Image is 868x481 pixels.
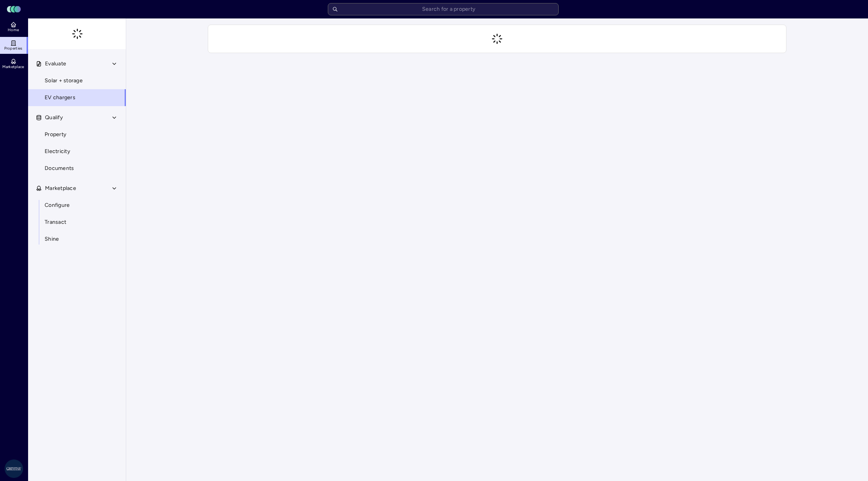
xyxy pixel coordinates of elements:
[45,93,75,102] span: EV chargers
[28,214,126,231] a: Transact
[45,130,66,139] span: Property
[28,231,126,248] a: Shine
[45,113,63,122] span: Qualify
[28,89,126,106] a: EV chargers
[5,459,23,478] img: Greystar AS
[8,28,19,32] span: Home
[2,65,24,69] span: Marketplace
[4,46,23,51] span: Properties
[45,235,59,243] span: Shine
[45,147,70,156] span: Electricity
[28,143,126,160] a: Electricity
[28,160,126,177] a: Documents
[28,180,127,197] button: Marketplace
[45,60,66,68] span: Evaluate
[28,72,126,89] a: Solar + storage
[45,218,66,226] span: Transact
[45,184,76,193] span: Marketplace
[45,164,74,173] span: Documents
[28,55,127,72] button: Evaluate
[28,197,126,214] a: Configure
[328,3,559,15] input: Search for a property
[45,77,83,85] span: Solar + storage
[28,109,127,126] button: Qualify
[28,126,126,143] a: Property
[45,201,70,210] span: Configure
